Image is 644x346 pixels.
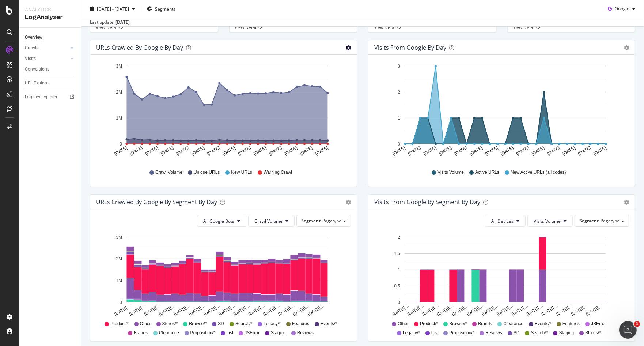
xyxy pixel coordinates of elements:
span: View Details [374,24,399,30]
span: 1 [634,321,640,327]
span: New URLs [231,169,252,176]
span: [DATE] - [DATE] [97,5,129,12]
span: Other [140,321,151,327]
span: Warning Crawl [264,169,292,176]
div: A chart. [374,61,626,162]
text: [DATE] [469,145,484,157]
button: Segments [144,3,178,15]
span: Product/* [420,321,438,327]
text: [DATE] [454,145,468,157]
text: [DATE] [391,145,406,157]
text: 3 [398,64,400,69]
span: Pagetype [322,218,341,224]
span: Brands [478,321,492,327]
a: Overview [25,34,76,41]
div: URL Explorer [25,79,50,87]
div: Conversions [25,65,49,73]
span: Stores/* [162,321,178,327]
div: [DATE] [115,19,130,26]
text: [DATE] [562,145,576,157]
div: URLs Crawled by Google by day [96,44,183,51]
span: Staging [559,330,574,336]
text: [DATE] [299,145,314,157]
text: 1 [398,116,400,121]
text: [DATE] [500,145,515,157]
text: [DATE] [438,145,452,157]
div: Analytics [25,6,75,13]
text: [DATE] [546,145,561,157]
span: Staging [271,330,286,336]
text: 0.5 [394,283,400,289]
text: [DATE] [484,145,499,157]
span: Proposition/* [190,330,215,336]
span: View Details [235,24,260,30]
text: 1.5 [394,251,400,256]
span: JSError [591,321,606,327]
text: [DATE] [284,145,298,157]
a: Visits [25,55,68,63]
iframe: Intercom live chat [619,321,637,339]
span: Other [398,321,409,327]
button: Crawl Volume [248,215,295,227]
span: List [227,330,234,336]
div: URLs Crawled by Google By Segment By Day [96,198,217,206]
text: [DATE] [592,145,607,157]
span: Reviews [485,330,502,336]
a: Crawls [25,44,68,52]
span: SD [218,321,224,327]
span: Reviews [297,330,314,336]
div: gear [346,200,351,205]
text: [DATE] [175,145,190,157]
div: Logfiles Explorer [25,93,57,101]
text: 1M [116,116,122,121]
svg: A chart. [96,233,348,317]
text: [DATE] [407,145,422,157]
text: [DATE] [531,145,545,157]
span: Brands [134,330,148,336]
span: Stores/* [585,330,601,336]
div: Crawls [25,44,38,52]
span: Proposition/* [449,330,474,336]
a: Conversions [25,65,76,73]
div: gear [624,200,629,205]
span: View Details [513,24,538,30]
div: Visits from Google by day [374,44,446,51]
svg: A chart. [96,61,348,162]
button: All Devices [485,215,526,227]
span: Browse/* [189,321,207,327]
div: Overview [25,34,42,41]
text: [DATE] [206,145,221,157]
span: Features [292,321,309,327]
span: Segment [301,218,321,224]
svg: A chart. [374,233,626,317]
span: SD [514,330,520,336]
span: Crawl Volume [254,218,283,224]
text: [DATE] [577,145,592,157]
text: [DATE] [237,145,252,157]
text: [DATE] [423,145,437,157]
div: gear [346,45,351,50]
span: List [431,330,438,336]
text: [DATE] [222,145,236,157]
text: 0 [398,142,400,147]
span: View Details [96,24,121,30]
span: Crawl Volume [155,169,182,176]
div: gear [624,45,629,50]
span: Search/* [235,321,252,327]
span: Browse/* [449,321,467,327]
div: LogAnalyzer [25,13,75,22]
span: Unique URLs [194,169,220,176]
text: 2 [398,90,400,95]
text: [DATE] [314,145,329,157]
div: Visits [25,55,36,63]
text: [DATE] [113,145,128,157]
span: Visits Volume [437,169,464,176]
text: [DATE] [191,145,205,157]
span: Legacy/* [403,330,420,336]
text: 3M [116,64,122,69]
span: New Active URLs (all codes) [511,169,566,176]
button: Google [605,3,638,15]
text: 0 [398,300,400,305]
span: Google [615,5,629,12]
